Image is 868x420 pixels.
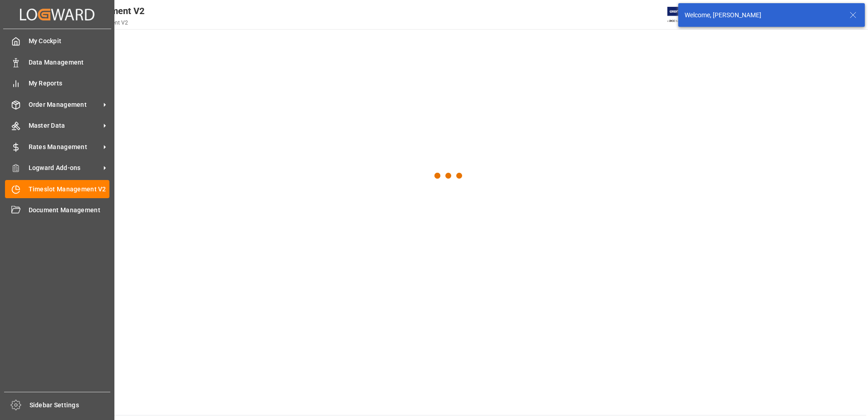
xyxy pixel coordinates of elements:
[667,7,699,23] img: Exertis%20JAM%20-%20Email%20Logo.jpg_1722504956.jpg
[29,121,100,130] span: Master Data
[29,58,110,67] span: Data Management
[5,180,109,198] a: Timeslot Management V2
[29,163,100,173] span: Logward Add-ons
[5,32,109,50] a: My Cockpit
[29,36,110,46] span: My Cockpit
[29,142,100,152] span: Rates Management
[29,79,110,88] span: My Reports
[5,201,109,219] a: Document Management
[5,53,109,71] a: Data Management
[29,205,110,215] span: Document Management
[29,100,100,110] span: Order Management
[30,400,111,410] span: Sidebar Settings
[5,75,109,92] a: My Reports
[29,185,110,194] span: Timeslot Management V2
[685,10,841,20] div: Welcome, [PERSON_NAME]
